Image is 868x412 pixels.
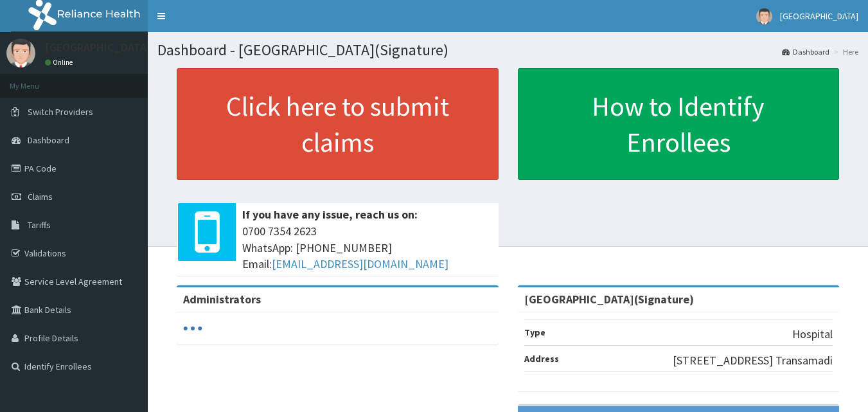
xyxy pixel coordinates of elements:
[28,219,51,231] span: Tariffs
[242,223,492,273] span: 0700 7354 2623 WhatsApp: [PHONE_NUMBER] Email:
[780,10,858,22] span: [GEOGRAPHIC_DATA]
[45,42,151,53] p: [GEOGRAPHIC_DATA]
[6,39,35,67] img: User Image
[524,353,559,364] b: Address
[28,134,69,146] span: Dashboard
[272,256,448,271] a: [EMAIL_ADDRESS][DOMAIN_NAME]
[157,42,858,58] h1: Dashboard - [GEOGRAPHIC_DATA](Signature)
[183,319,202,338] svg: audio-loading
[242,207,418,222] b: If you have any issue, reach us on:
[524,292,694,307] strong: [GEOGRAPHIC_DATA](Signature)
[756,8,772,24] img: User Image
[524,327,545,338] b: Type
[673,352,833,369] p: [STREET_ADDRESS] Transamadi
[177,68,499,180] a: Click here to submit claims
[831,46,858,57] li: Here
[28,106,93,118] span: Switch Providers
[792,326,833,343] p: Hospital
[28,191,53,202] span: Claims
[518,68,840,180] a: How to Identify Enrollees
[45,58,76,67] a: Online
[183,292,261,307] b: Administrators
[782,46,829,57] a: Dashboard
